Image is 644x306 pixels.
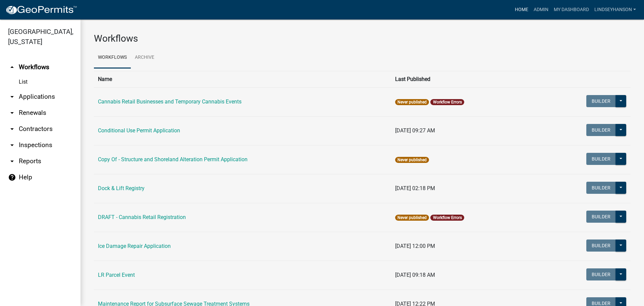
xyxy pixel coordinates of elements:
[98,185,145,191] a: Dock & Lift Registry
[8,141,16,149] i: arrow_drop_down
[8,109,16,117] i: arrow_drop_down
[395,215,429,221] span: Never published
[98,243,171,249] a: Ice Damage Repair Application
[433,215,462,220] a: Workflow Errors
[586,95,616,107] button: Builder
[512,3,531,16] a: Home
[98,272,135,278] a: LR Parcel Event
[98,127,180,134] a: Conditional Use Permit Application
[94,47,131,69] a: Workflows
[551,3,592,16] a: My Dashboard
[395,99,429,105] span: Never published
[586,124,616,136] button: Builder
[131,47,158,69] a: Archive
[8,125,16,133] i: arrow_drop_down
[586,239,616,252] button: Builder
[592,3,639,16] a: Lindseyhanson
[586,268,616,280] button: Builder
[98,98,241,105] a: Cannabis Retail Businesses and Temporary Cannabis Events
[586,182,616,194] button: Builder
[94,33,631,44] h3: Workflows
[98,214,186,220] a: DRAFT - Cannabis Retail Registration
[395,243,435,249] span: [DATE] 12:00 PM
[586,153,616,165] button: Builder
[98,156,248,163] a: Copy Of - Structure and Shoreland Alteration Permit Application
[8,173,16,181] i: help
[433,100,462,104] a: Workflow Errors
[531,3,551,16] a: Admin
[8,63,16,71] i: arrow_drop_up
[8,157,16,165] i: arrow_drop_down
[94,71,391,87] th: Name
[8,93,16,101] i: arrow_drop_down
[395,127,435,134] span: [DATE] 09:27 AM
[391,71,542,87] th: Last Published
[395,272,435,278] span: [DATE] 09:18 AM
[586,211,616,223] button: Builder
[395,157,429,163] span: Never published
[395,185,435,191] span: [DATE] 02:18 PM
